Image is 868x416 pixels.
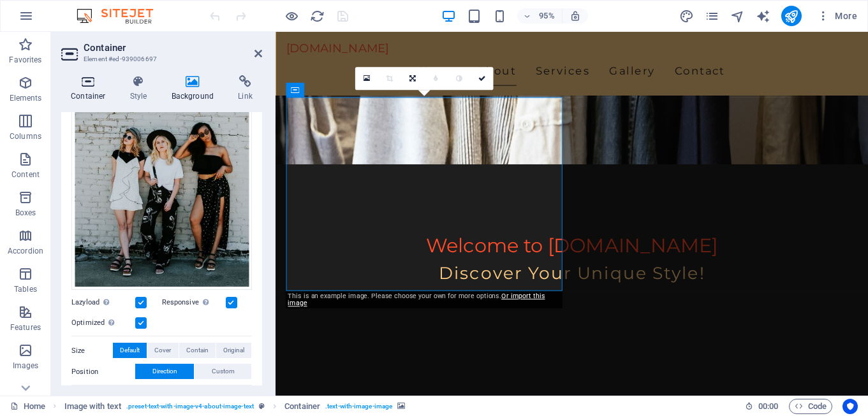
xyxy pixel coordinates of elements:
[15,208,36,218] p: Boxes
[259,403,265,410] i: This element is a customizable preset
[758,399,778,414] span: 00 00
[71,315,135,331] label: Optimized
[73,8,169,24] img: Editor Logo
[325,399,392,414] span: . text-with-image-image
[730,8,746,24] button: navigator
[162,295,226,310] label: Responsive
[186,343,209,358] span: Contain
[679,8,695,24] button: design
[216,343,251,358] button: Original
[162,75,229,102] h4: Background
[121,75,162,102] h4: Style
[228,75,262,102] h4: Link
[284,8,299,24] button: Click here to leave preview mode and continue editing
[817,10,857,22] span: More
[13,361,39,371] p: Images
[705,8,720,24] button: pages
[789,399,832,414] button: Code
[61,75,121,102] h4: Container
[154,343,171,358] span: Cover
[401,67,424,90] a: Change orientation
[288,292,545,307] a: Or import this image
[179,343,216,358] button: Contain
[10,322,41,333] p: Features
[745,399,779,414] h6: Session time
[705,9,719,24] i: Pages (Ctrl+Alt+S)
[9,55,41,65] p: Favorites
[795,399,827,414] span: Code
[126,399,254,414] span: . preset-text-with-image-v4-about-image-text
[152,364,177,379] span: Direction
[14,284,37,294] p: Tables
[309,8,325,24] button: reload
[378,67,401,90] a: Crop mode
[71,343,113,359] label: Size
[71,364,135,380] label: Position
[570,10,581,22] i: On resize automatically adjust zoom level to fit chosen device.
[781,6,802,26] button: publish
[64,399,406,414] nav: breadcrumb
[397,403,405,410] i: This element contains a background
[71,295,135,310] label: Lazyload
[8,246,43,256] p: Accordion
[147,343,178,358] button: Cover
[285,292,562,309] div: This is an example image. Please choose your own for more options.
[447,67,470,90] a: Greyscale
[64,399,121,414] span: Click to select. Double-click to edit
[195,364,251,379] button: Custom
[730,9,745,24] i: Navigator
[767,401,769,411] span: :
[120,343,140,358] span: Default
[10,399,45,414] a: Home
[679,9,694,24] i: Design (Ctrl+Alt+Y)
[84,42,262,54] h2: Container
[11,169,40,180] p: Content
[310,9,325,24] i: Reload page
[756,8,771,24] button: text_generator
[84,54,237,65] h3: Element #ed-939006697
[284,399,320,414] span: Click to select. Double-click to edit
[113,343,147,358] button: Default
[424,67,447,90] a: Blur
[71,23,252,290] div: services-gallery-women-models.jpg
[10,131,41,141] p: Columns
[842,399,858,414] button: Usercentrics
[784,9,798,24] i: Publish
[536,8,557,24] h6: 95%
[517,8,563,24] button: 95%
[355,67,378,90] a: Select files from the file manager, stock photos, or upload file(s)
[10,93,42,103] p: Elements
[135,364,194,379] button: Direction
[812,6,862,26] button: More
[223,343,244,358] span: Original
[212,364,235,379] span: Custom
[470,67,493,90] a: Confirm ( ⌘ ⏎ )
